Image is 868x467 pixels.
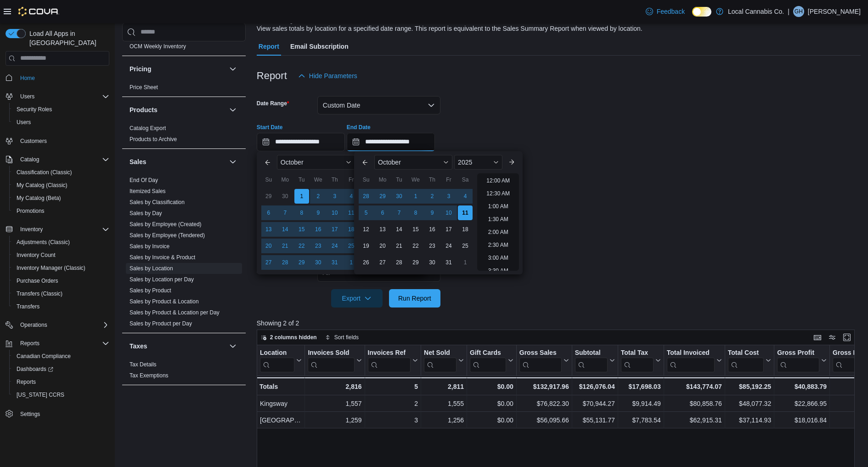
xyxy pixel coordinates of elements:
[13,288,109,299] span: Transfers (Classic)
[13,376,39,387] a: Reports
[344,205,359,220] div: day-11
[260,348,294,357] div: Location
[483,188,513,199] li: 12:30 AM
[311,189,326,204] div: day-2
[728,348,764,357] div: Total Cost
[359,189,373,204] div: day-28
[20,156,39,163] span: Catalog
[575,348,614,372] button: Subtotal
[278,205,293,220] div: day-7
[122,123,246,148] div: Products
[20,321,47,329] span: Operations
[130,157,147,166] h3: Sales
[20,74,35,82] span: Home
[13,351,74,362] a: Canadian Compliance
[389,289,440,308] button: Run Report
[17,409,44,420] a: Settings
[130,199,185,205] a: Sales by Classification
[485,252,512,263] li: 3:00 AM
[294,189,309,204] div: day-1
[17,319,109,330] span: Operations
[17,338,43,349] button: Reports
[359,255,373,270] div: day-26
[130,84,158,91] span: Price Sheet
[777,348,819,357] div: Gross Profit
[620,348,660,372] button: Total Tax
[620,348,653,372] div: Total Tax
[374,155,452,170] div: Button. Open the month selector. October is currently selected.
[9,376,113,388] button: Reports
[20,226,43,233] span: Inventory
[257,70,287,81] h3: Report
[257,124,283,131] label: Start Date
[278,189,293,204] div: day-30
[20,93,34,100] span: Users
[294,67,361,85] button: Hide Parameters
[122,41,246,56] div: OCM
[575,348,607,357] div: Subtotal
[9,363,113,376] a: Dashboards
[294,239,309,253] div: day-22
[2,223,113,236] button: Inventory
[17,365,53,373] span: Dashboards
[470,348,506,372] div: Gift Card Sales
[441,189,456,204] div: day-3
[13,167,76,178] a: Classification (Classic)
[2,71,113,85] button: Home
[367,348,410,357] div: Invoices Ref
[2,407,113,420] button: Settings
[728,348,771,372] button: Total Cost
[331,289,383,308] button: Export
[294,222,309,237] div: day-15
[17,251,56,259] span: Inventory Count
[375,189,390,204] div: day-29
[13,275,62,286] a: Purchase Orders
[728,348,764,372] div: Total Cost
[441,222,456,237] div: day-17
[483,175,513,186] li: 12:00 AM
[485,239,512,251] li: 2:30 AM
[26,29,109,47] span: Load All Apps in [GEOGRAPHIC_DATA]
[20,137,47,145] span: Customers
[425,205,440,220] div: day-9
[257,332,321,343] button: 2 columns hidden
[642,2,688,21] a: Feedback
[485,265,512,276] li: 3:30 AM
[13,180,71,191] a: My Catalog (Classic)
[294,255,309,270] div: day-29
[257,133,345,151] input: Press the down key to enter a popover containing a calendar. Press the escape key to close the po...
[358,155,372,170] button: Previous Month
[260,348,302,372] button: Location
[375,255,390,270] div: day-27
[485,227,512,238] li: 2:00 AM
[344,255,359,270] div: day-1
[13,104,56,115] a: Security Roles
[17,408,109,419] span: Settings
[278,222,293,237] div: day-14
[344,239,359,253] div: day-25
[425,239,440,253] div: day-23
[130,287,171,294] a: Sales by Product
[13,205,48,216] a: Promotions
[367,348,410,372] div: Invoices Ref
[261,222,276,237] div: day-13
[13,364,57,375] a: Dashboards
[308,348,361,372] button: Invoices Sold
[13,376,109,387] span: Reports
[334,334,359,341] span: Sort fields
[17,290,62,297] span: Transfers (Classic)
[317,96,440,114] button: Custom Date
[130,342,147,351] h3: Taxes
[620,348,653,357] div: Total Tax
[454,155,502,170] div: Button. Open the year selector. 2025 is currently selected.
[278,239,293,253] div: day-21
[13,167,109,178] span: Classification (Classic)
[692,7,711,17] input: Dark Mode
[311,205,326,220] div: day-9
[9,249,113,262] button: Inventory Count
[344,189,359,204] div: day-4
[278,255,293,270] div: day-28
[13,301,43,312] a: Transfers
[337,289,377,308] span: Export
[130,157,225,166] button: Sales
